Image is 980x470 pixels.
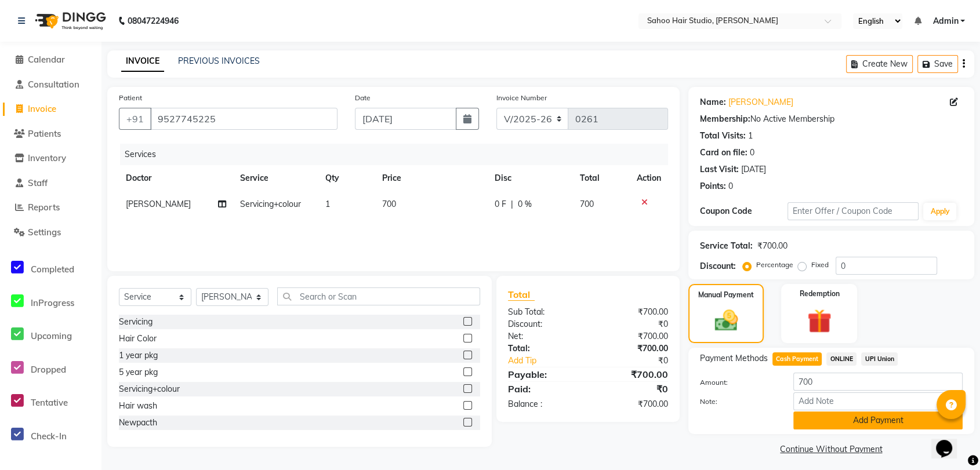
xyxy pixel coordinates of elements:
[756,260,793,270] label: Percentage
[119,417,157,429] div: Newpacth
[119,316,153,328] div: Servicing
[30,5,109,37] img: logo
[572,165,629,191] th: Total
[119,383,180,395] div: Servicing+colour
[119,108,151,130] button: +91
[811,260,829,270] label: Fixed
[3,152,99,165] a: Inventory
[3,177,99,190] a: Staff
[793,373,963,391] input: Amount
[799,289,839,299] label: Redemption
[741,163,766,176] div: [DATE]
[28,54,65,65] span: Calendar
[499,306,588,318] div: Sub Total:
[750,147,754,159] div: 0
[700,163,739,176] div: Last Visit:
[3,127,99,141] a: Patients
[119,349,158,362] div: 1 year pkg
[602,355,676,367] div: ₹0
[277,287,480,305] input: Search or Scan
[588,343,677,355] div: ₹700.00
[800,306,839,336] img: _gift.svg
[31,264,74,275] span: Completed
[119,333,157,345] div: Hair Color
[119,400,157,412] div: Hair wash
[700,113,750,125] div: Membership:
[707,307,745,334] img: _cash.svg
[700,147,747,159] div: Card on file:
[3,53,99,67] a: Calendar
[375,165,488,191] th: Price
[691,396,785,407] label: Note:
[826,352,856,366] span: ONLINE
[496,93,547,103] label: Invoice Number
[700,205,787,217] div: Coupon Code
[846,55,913,73] button: Create New
[793,392,963,410] input: Add Note
[630,165,668,191] th: Action
[31,297,74,308] span: InProgress
[31,364,66,375] span: Dropped
[120,144,677,165] div: Services
[700,260,736,272] div: Discount:
[917,55,958,73] button: Save
[126,199,191,209] span: [PERSON_NAME]
[772,352,822,366] span: Cash Payment
[499,318,588,330] div: Discount:
[119,93,142,103] label: Patient
[588,330,677,343] div: ₹700.00
[382,199,396,209] span: 700
[700,130,746,142] div: Total Visits:
[31,330,72,341] span: Upcoming
[748,130,753,142] div: 1
[495,198,506,210] span: 0 F
[3,201,99,214] a: Reports
[499,330,588,343] div: Net:
[28,128,61,139] span: Patients
[793,411,963,429] button: Add Payment
[499,355,602,367] a: Add Tip
[355,93,371,103] label: Date
[499,398,588,410] div: Balance :
[119,165,233,191] th: Doctor
[700,352,768,365] span: Payment Methods
[121,51,164,72] a: INVOICE
[588,398,677,410] div: ₹700.00
[318,165,375,191] th: Qty
[508,289,535,301] span: Total
[700,113,963,125] div: No Active Membership
[31,397,68,408] span: Tentative
[240,199,301,209] span: Servicing+colour
[28,177,48,188] span: Staff
[588,367,677,381] div: ₹700.00
[150,108,337,130] input: Search by Name/Mobile/Email/Code
[128,5,179,37] b: 08047224946
[499,367,588,381] div: Payable:
[28,202,60,213] span: Reports
[499,382,588,396] div: Paid:
[3,226,99,239] a: Settings
[28,227,61,238] span: Settings
[518,198,532,210] span: 0 %
[28,103,56,114] span: Invoice
[787,202,919,220] input: Enter Offer / Coupon Code
[700,96,726,108] div: Name:
[728,96,793,108] a: [PERSON_NAME]
[325,199,330,209] span: 1
[691,377,785,388] label: Amount:
[511,198,513,210] span: |
[119,366,158,378] div: 5 year pkg
[178,56,260,66] a: PREVIOUS INVOICES
[3,78,99,92] a: Consultation
[28,79,79,90] span: Consultation
[588,318,677,330] div: ₹0
[700,180,726,192] div: Points:
[932,15,958,27] span: Admin
[488,165,572,191] th: Disc
[923,203,956,220] button: Apply
[3,103,99,116] a: Invoice
[499,343,588,355] div: Total:
[28,152,66,163] span: Inventory
[588,382,677,396] div: ₹0
[691,443,972,456] a: Continue Without Payment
